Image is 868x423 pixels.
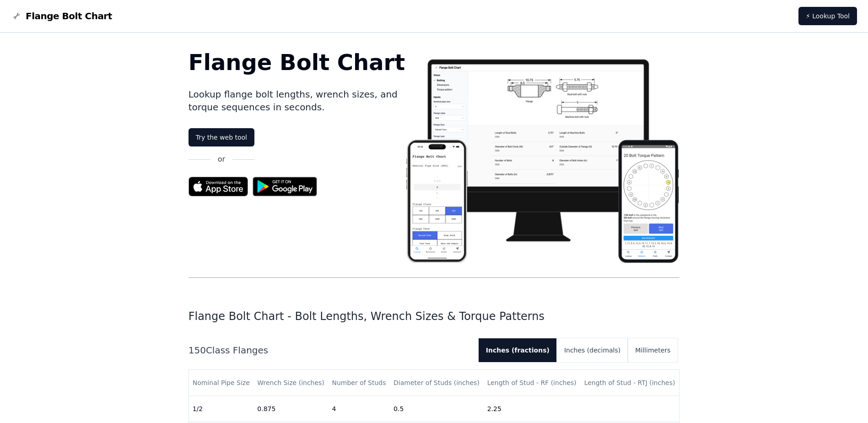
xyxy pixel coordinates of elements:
[390,370,484,396] th: Diameter of Studs (inches)
[189,51,405,73] h1: Flange Bolt Chart
[405,51,679,263] img: Flange bolt chart app screenshot
[26,10,112,22] span: Flange Bolt Chart
[798,7,857,25] a: ⚡ Lookup Tool
[189,128,254,146] a: Try the web tool
[390,396,484,422] td: 0.5
[253,370,328,396] th: Wrench Size (inches)
[328,396,390,422] td: 4
[581,370,679,396] th: Length of Stud - RTJ (inches)
[189,88,405,114] p: Lookup flange bolt lengths, wrench sizes, and torque sequences in seconds.
[189,370,254,396] th: Nominal Pipe Size
[479,338,557,362] button: Inches (fractions)
[189,309,680,324] h1: Flange Bolt Chart - Bolt Lengths, Wrench Sizes & Torque Patterns
[328,370,390,396] th: Number of Studs
[253,396,328,422] td: 0.875
[189,177,248,196] img: App Store badge for the Flange Bolt Chart app
[628,338,678,362] button: Millimeters
[484,370,581,396] th: Length of Stud - RF (inches)
[218,154,225,165] p: or
[11,11,22,22] img: Flange Bolt Chart Logo
[189,396,254,422] td: 1/2
[11,10,112,22] a: Flange Bolt Chart LogoFlange Bolt Chart
[248,172,322,201] img: Get it on Google Play
[557,338,628,362] button: Inches (decimals)
[484,396,581,422] td: 2.25
[189,344,471,357] h2: 150 Class Flanges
